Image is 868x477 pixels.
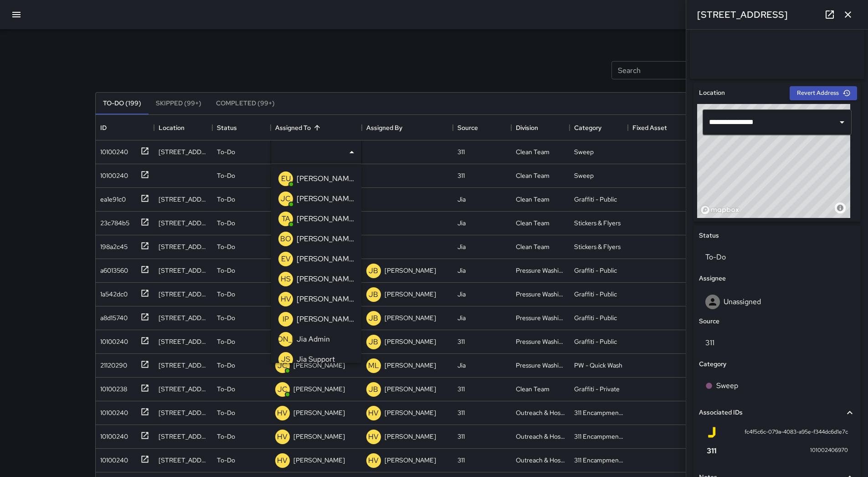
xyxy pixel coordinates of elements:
div: Assigned To [275,115,311,140]
div: 10100240 [97,333,128,346]
div: Source [453,115,511,140]
div: Fixed Asset [628,115,686,140]
p: To-Do [217,361,235,370]
p: [PERSON_NAME] [385,432,436,441]
div: Clean Team [516,218,550,228]
div: Fixed Asset [632,115,667,140]
div: Pressure Washing [516,290,565,299]
div: Outreach & Hospitality [516,456,565,465]
p: IP [282,314,289,325]
div: Division [516,115,538,140]
div: Division [511,115,570,140]
button: Completed (99+) [209,93,282,114]
div: 311 Encampments [574,408,623,417]
p: JB [369,265,378,276]
div: Source [457,115,478,140]
div: 311 [457,384,465,394]
p: To-Do [217,218,235,228]
p: [PERSON_NAME] [297,254,354,264]
div: Sweep [574,147,594,156]
p: To-Do [217,313,235,322]
p: EU [281,173,291,184]
div: 10100240 [97,167,128,180]
p: [PERSON_NAME] [297,213,354,224]
p: HV [368,455,379,466]
div: Location [159,115,185,140]
div: 725 Minna Street [159,147,208,156]
p: Jia Admin [297,334,330,345]
p: JB [369,337,378,347]
div: Graffiti - Public [574,266,617,275]
div: a8d15740 [97,310,128,322]
p: [PERSON_NAME] [297,193,354,204]
div: 1003 Market Street [159,290,208,299]
p: [PERSON_NAME] [293,408,345,417]
div: Assigned To [271,115,362,140]
p: [PERSON_NAME] [385,361,436,370]
div: 1a542dc0 [97,286,128,299]
p: [PERSON_NAME] [385,456,436,465]
div: 311 [457,432,465,441]
div: Outreach & Hospitality [516,432,565,441]
div: 10100240 [97,144,128,156]
div: 311 Encampments [574,432,623,441]
p: [PERSON_NAME] [385,266,436,275]
p: JC [277,360,288,371]
p: To-Do [217,432,235,441]
div: Assigned By [366,115,402,140]
p: To-Do [217,266,235,275]
p: BO [280,233,291,244]
p: HV [368,431,379,442]
div: Clean Team [516,242,550,251]
div: Category [570,115,628,140]
p: To-Do [217,337,235,346]
div: Status [217,115,237,140]
div: ea1e91c0 [97,191,126,204]
div: Graffiti - Public [574,337,617,346]
p: [PERSON_NAME] [385,408,436,417]
p: HV [277,431,288,442]
button: Close [345,146,358,159]
div: Pressure Washing [516,337,565,346]
div: 106 6th Street [159,313,208,322]
p: JC [277,384,288,395]
p: JB [369,313,378,324]
p: HV [277,408,288,419]
div: Category [574,115,601,140]
p: [PERSON_NAME] [385,290,436,299]
div: a6013560 [97,262,128,275]
p: [PERSON_NAME] [297,173,354,184]
button: Sort [311,121,324,134]
div: 10100240 [97,404,128,417]
p: HV [281,294,291,305]
div: 311 [457,337,465,346]
div: Status [212,115,271,140]
p: [PERSON_NAME] [385,313,436,322]
p: JS [281,354,290,365]
p: To-Do [217,242,235,251]
div: Clean Team [516,384,550,394]
div: Graffiti - Public [574,195,617,204]
p: [PERSON_NAME] [297,274,354,285]
p: [PERSON_NAME] [297,314,354,325]
div: Jia [457,313,466,322]
p: To-Do [217,384,235,394]
p: To-Do [217,290,235,299]
div: Graffiti - Public [574,290,617,299]
p: [PERSON_NAME] [293,432,345,441]
p: [PERSON_NAME] [297,294,354,305]
div: Stickers & Flyers [574,242,621,251]
div: 198a2c45 [97,238,128,251]
div: ID [100,115,107,140]
p: Jia Support [297,354,335,365]
p: HV [277,455,288,466]
p: [PERSON_NAME] Overall [297,233,354,244]
p: JC [281,193,291,204]
p: To-Do [217,171,235,180]
div: 160 6th Street [159,337,208,346]
p: TA [282,213,290,224]
p: [PERSON_NAME] [293,456,345,465]
div: 66 8th Street [159,195,208,204]
div: Clean Team [516,147,550,156]
div: 311 [457,408,465,417]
